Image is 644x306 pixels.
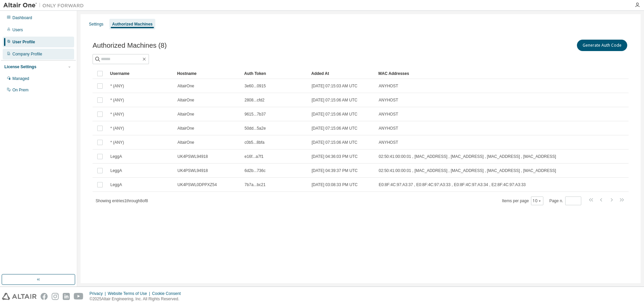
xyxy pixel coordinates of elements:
span: Authorized Machines (8) [93,42,167,49]
span: Page n. [549,196,581,205]
span: e16f...a7f1 [245,154,264,159]
span: 6d2b...736c [245,168,266,173]
span: UK4PSWL0DPPXZ54 [177,182,217,187]
span: 02:50:41:00:00:01 , [MAC_ADDRESS] , [MAC_ADDRESS] , [MAC_ADDRESS] , [MAC_ADDRESS] [379,154,556,159]
div: User Profile [12,39,35,45]
img: altair_logo.svg [2,293,37,300]
span: [DATE] 04:36:03 PM UTC [312,154,358,159]
span: [DATE] 07:15:03 AM UTC [312,83,358,89]
img: youtube.svg [74,293,84,300]
div: Website Terms of Use [108,291,152,296]
span: E0:8F:4C:97:A3:37 , E0:8F:4C:97:A3:33 , E0:8F:4C:97:A3:34 , E2:8F:4C:97:A3:33 [379,182,526,187]
div: MAC Addresses [378,68,558,79]
span: 7b7a...bc21 [245,182,266,187]
span: Showing entries 1 through 8 of 8 [96,199,148,203]
span: ANYHOST [379,140,398,145]
div: Username [110,68,172,79]
span: [DATE] 07:15:06 AM UTC [312,140,358,145]
span: [DATE] 04:39:37 PM UTC [312,168,358,173]
img: Altair One [3,2,87,9]
span: [DATE] 07:15:06 AM UTC [312,97,358,103]
span: c0b5...8bfa [245,140,264,145]
div: Users [12,27,23,33]
span: [DATE] 07:15:06 AM UTC [312,112,358,117]
div: Added At [311,68,373,79]
button: Generate Auth Code [577,40,627,51]
span: AltairOne [177,140,194,145]
span: ANYHOST [379,83,398,89]
span: 02:50:41:00:00:01 , [MAC_ADDRESS] , [MAC_ADDRESS] , [MAC_ADDRESS] , [MAC_ADDRESS] [379,168,556,173]
div: Hostname [177,68,239,79]
span: 50dd...5a2e [245,126,266,131]
p: © 2025 Altair Engineering, Inc. All Rights Reserved. [90,296,185,302]
div: On Prem [12,87,29,93]
span: AltairOne [177,112,194,117]
div: Company Profile [12,51,42,57]
span: LeggA [110,154,122,159]
span: * (ANY) [110,97,124,103]
img: instagram.svg [52,293,59,300]
span: Items per page [502,196,543,205]
div: Dashboard [12,15,32,20]
span: UK4PSWL94918 [177,154,208,159]
span: [DATE] 07:15:06 AM UTC [312,126,358,131]
div: Authorized Machines [112,21,153,27]
span: LeggA [110,168,122,173]
span: 9615...7b37 [245,112,266,117]
img: facebook.svg [41,293,48,300]
span: AltairOne [177,126,194,131]
span: LeggA [110,182,122,187]
span: AltairOne [177,83,194,89]
div: Auth Token [244,68,306,79]
span: 2808...cfd2 [245,97,264,103]
span: * (ANY) [110,126,124,131]
div: License Settings [4,64,36,70]
span: UK4PSWL94918 [177,168,208,173]
span: AltairOne [177,97,194,103]
div: Privacy [90,291,108,296]
span: * (ANY) [110,140,124,145]
button: 10 [533,198,542,204]
span: * (ANY) [110,112,124,117]
span: ANYHOST [379,97,398,103]
div: Cookie Consent [152,291,184,296]
span: ANYHOST [379,112,398,117]
span: 3e60...0915 [245,83,266,89]
img: linkedin.svg [63,293,70,300]
div: Managed [12,76,29,81]
span: * (ANY) [110,83,124,89]
span: ANYHOST [379,126,398,131]
div: Settings [89,21,103,27]
span: [DATE] 03:08:33 PM UTC [312,182,358,187]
